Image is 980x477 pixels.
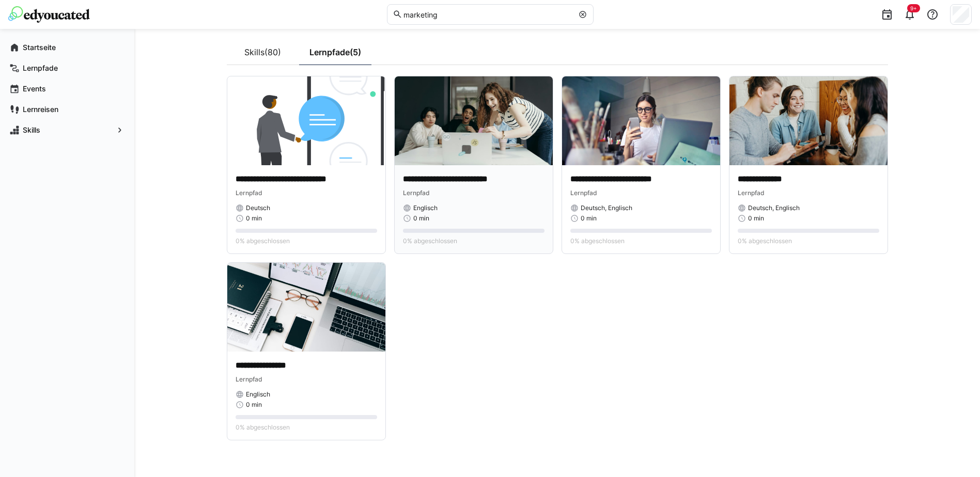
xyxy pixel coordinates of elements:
[738,189,765,197] span: Lernpfad
[227,263,385,352] img: image
[748,214,764,222] span: 0 min
[562,76,720,165] img: image
[570,189,597,197] span: Lernpfad
[227,76,385,165] img: image
[910,5,917,11] span: 9+
[350,48,361,56] span: (5)
[236,375,262,383] span: Lernpfad
[403,237,457,245] span: 0% abgeschlossen
[246,390,270,399] span: Englisch
[246,401,262,409] span: 0 min
[236,237,290,245] span: 0% abgeschlossen
[581,214,597,222] span: 0 min
[570,237,625,245] span: 0% abgeschlossen
[403,189,430,197] span: Lernpfad
[246,204,270,212] span: Deutsch
[236,423,290,432] span: 0% abgeschlossen
[299,39,371,65] a: Lernpfade(5)
[236,189,262,197] span: Lernpfad
[402,10,573,19] input: Skills und Lernpfade durchsuchen…
[413,204,438,212] span: Englisch
[581,204,632,212] span: Deutsch, Englisch
[246,214,262,222] span: 0 min
[729,76,888,165] img: image
[395,76,553,165] img: image
[738,237,792,245] span: 0% abgeschlossen
[413,214,429,222] span: 0 min
[265,48,281,56] span: (80)
[227,39,299,65] a: Skills(80)
[748,204,800,212] span: Deutsch, Englisch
